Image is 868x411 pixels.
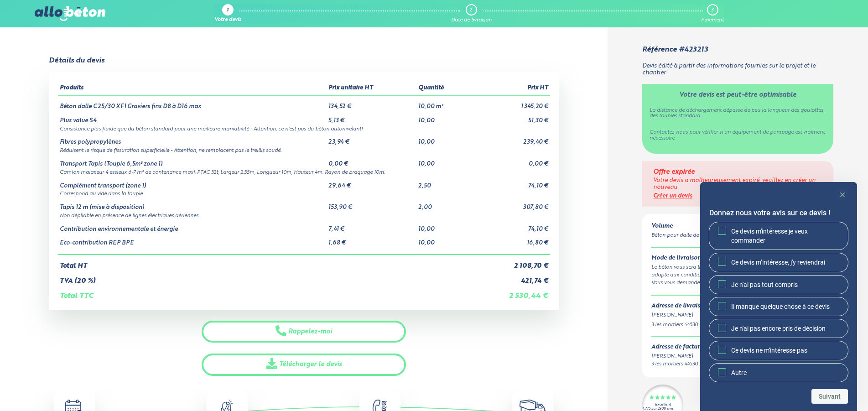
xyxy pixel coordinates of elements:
div: [PERSON_NAME] [651,353,752,360]
h2: Donnez nous votre avis sur ce devis ! [709,208,848,219]
div: 3 [711,7,713,13]
td: 74,10 € [470,176,550,190]
td: Camion malaxeur 4 essieux 6-7 m³ de contenance maxi, PTAC 32t, Largeur 2.55m, Longueur 10m, Haute... [58,168,550,176]
div: 1 [227,8,229,14]
td: 153,90 € [327,197,416,211]
th: Prix HT [470,81,550,96]
div: Paiement [701,17,724,23]
div: Donnez nous votre avis sur ce devis ! [709,189,848,404]
span: Il manque quelque chose à ce devis [731,302,830,311]
div: Votre devis [214,17,241,23]
p: Contactez-nous pour vérifier si un équipement de pompage est vraiment nécessaire [650,130,826,141]
td: Non dépliable en présence de lignes électriques aériennes [58,211,550,219]
td: 421,74 € [470,270,550,285]
td: 2,00 [416,197,471,211]
span: Autre [731,368,747,377]
td: 1 345,20 € [470,96,550,110]
div: Volume [651,223,719,230]
td: Total TTC [58,285,471,300]
td: Consistance plus fluide que du béton standard pour une meilleure maniabilité - Attention, ce n'es... [58,125,550,132]
span: Ce devis m'intéresse je veux commander [731,227,841,245]
div: Référence #423213 [642,46,708,54]
div: Mode de livraison [651,255,824,262]
td: 0,00 € [470,154,550,168]
a: Télécharger le devis [202,354,406,376]
td: Réduisent le risque de fissuration superficielle - Attention, ne remplacent pas le treillis soudé. [58,146,550,154]
div: Vous vous demandez si c’est le plus adapté ? . [651,279,824,287]
div: Adresse de facturation [651,344,752,351]
div: Donnez nous votre avis sur ce devis ! [709,222,848,382]
td: 10,00 [416,132,471,146]
td: 10,00 [416,233,471,255]
a: 3 Paiement [701,4,724,23]
div: [PERSON_NAME] [651,312,824,319]
div: 3 les mortiers 44530 [GEOGRAPHIC_DATA] [651,360,752,368]
td: Tapis 12 m (mise à disposition) [58,197,327,211]
td: 23,94 € [327,132,416,146]
th: Prix unitaire HT [327,81,416,96]
td: 7,41 € [327,219,416,233]
td: 2,50 [416,176,471,190]
td: 10,00 [416,219,471,233]
td: Transport Tapis (Toupie 6,5m³ zone 1) [58,154,327,168]
td: 307,80 € [470,197,550,211]
button: Masquer l’enquête [837,189,848,200]
td: 29,64 € [327,176,416,190]
th: Quantité [416,81,471,96]
td: 5,13 € [327,110,416,125]
td: 1,68 € [327,233,416,255]
div: Votre devis a malheureusement expiré, veuillez en créer un nouveau [653,177,822,191]
td: Fibres polypropylènes [58,132,327,146]
button: Rappelez-moi [202,321,406,343]
td: Eco-contribution REP BPE [58,233,327,255]
div: Béton pour dalle de terrasse [651,232,719,239]
div: Excellent [655,403,671,407]
a: Créer un devis [653,193,692,199]
td: 10,00 [416,154,471,168]
a: 2 Date de livraison [451,4,492,23]
td: Total HT [58,255,471,270]
div: Détails du devis [49,57,104,65]
td: 134,52 € [327,96,416,110]
td: Contribution environnementale et énergie [58,219,327,233]
span: Je n'ai pas encore pris de décision [731,324,826,333]
td: 2 108,70 € [470,255,550,270]
td: 74,10 € [470,219,550,233]
span: Aide - FAQ [27,7,60,15]
p: La distance de déchargement dépasse de peu la longueur des goulottes des toupies standard [650,108,826,120]
div: 3 les mortiers 44530 [GEOGRAPHIC_DATA] [651,321,824,329]
th: Produits [58,81,327,96]
div: 2 [469,7,472,13]
td: TVA (20 %) [58,270,471,285]
div: Votre devis est peut-être optimisable [679,91,796,99]
div: Le béton vous sera livré par et déchargé avec un , adapté aux conditions d'accès que vous nous av... [651,264,824,280]
td: 0,00 € [327,154,416,168]
span: Ce devis ne m'intéresse pas [731,346,807,355]
td: 16,80 € [470,233,550,255]
span: Ce devis m''intéresse, j'y reviendrai [731,258,825,267]
td: Correspond au vide dans la toupie [58,189,550,197]
td: Complément transport (zone 1) [58,176,327,190]
td: Plus value S4 [58,110,327,125]
td: 10,00 m³ [416,96,471,110]
td: 51,30 € [470,110,550,125]
strong: Offre expirée [653,169,695,175]
img: allobéton [35,6,105,21]
a: 1 Votre devis [214,4,241,23]
div: Adresse de livraison [651,303,824,310]
td: 239,40 € [470,132,550,146]
div: Date de livraison [451,17,492,23]
td: Béton dalle C25/30 XF1 Graviers fins D8 à D16 max [58,96,327,110]
span: Je n'ai pas tout compris [731,280,798,289]
td: 10,00 [416,110,471,125]
td: 2 530,44 € [470,285,550,300]
button: Question suivante [811,389,848,404]
p: Devis édité à partir des informations fournies sur le projet et le chantier [642,63,833,76]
